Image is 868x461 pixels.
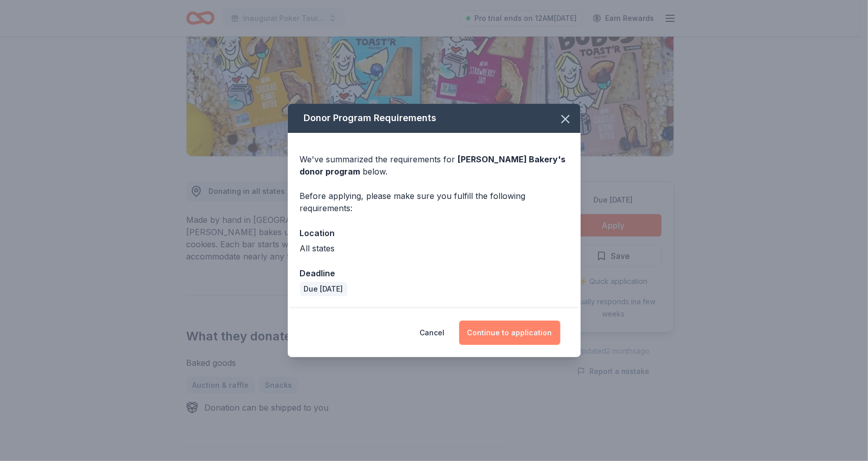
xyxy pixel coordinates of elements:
[300,242,568,254] div: All states
[300,267,568,280] div: Deadline
[300,153,568,178] div: We've summarized the requirements for below.
[300,190,568,214] div: Before applying, please make sure you fulfill the following requirements:
[300,282,347,296] div: Due [DATE]
[288,104,581,133] div: Donor Program Requirements
[300,226,568,240] div: Location
[420,321,445,345] button: Cancel
[459,321,560,345] button: Continue to application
